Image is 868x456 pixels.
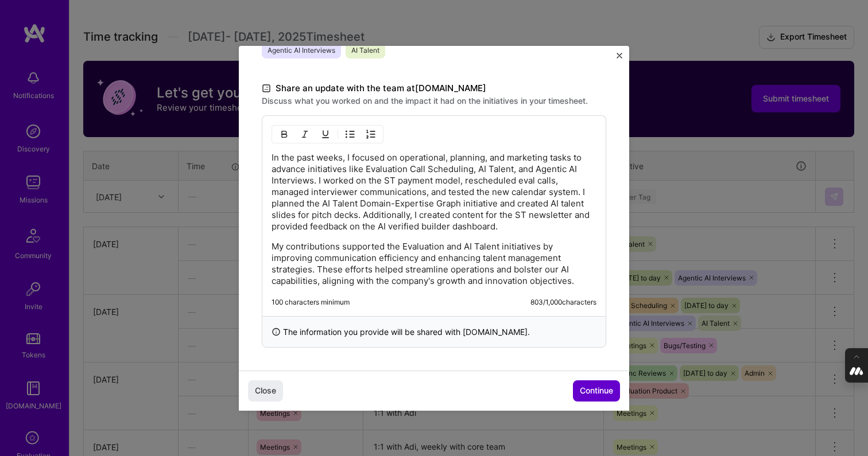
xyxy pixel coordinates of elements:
img: Underline [321,130,330,139]
img: Bold [280,130,289,139]
span: Continue [580,385,613,396]
p: In the past weeks, I focused on operational, planning, and marketing tasks to advance initiatives... [272,152,596,232]
button: Close [617,53,622,65]
i: icon DocumentBlack [262,81,271,95]
label: Discuss what you worked on and the impact it had on the initiatives in your timesheet. [262,95,606,106]
div: 100 characters minimum [272,298,350,307]
p: My contributions supported the Evaluation and AI Talent initiatives by improving communication ef... [272,241,596,287]
button: Continue [573,380,620,401]
img: UL [346,130,355,139]
i: icon InfoBlack [272,326,281,338]
div: 803 / 1,000 characters [530,298,596,307]
label: Share an update with the team at [DOMAIN_NAME] [262,81,606,95]
span: Agentic AI Interviews [262,42,341,59]
img: Divider [338,127,338,141]
img: Italic [300,130,309,139]
span: Close [255,385,276,396]
div: The information you provide will be shared with [DOMAIN_NAME] . [262,316,606,348]
img: OL [366,130,375,139]
button: Close [248,380,283,401]
span: AI Talent [346,42,385,59]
